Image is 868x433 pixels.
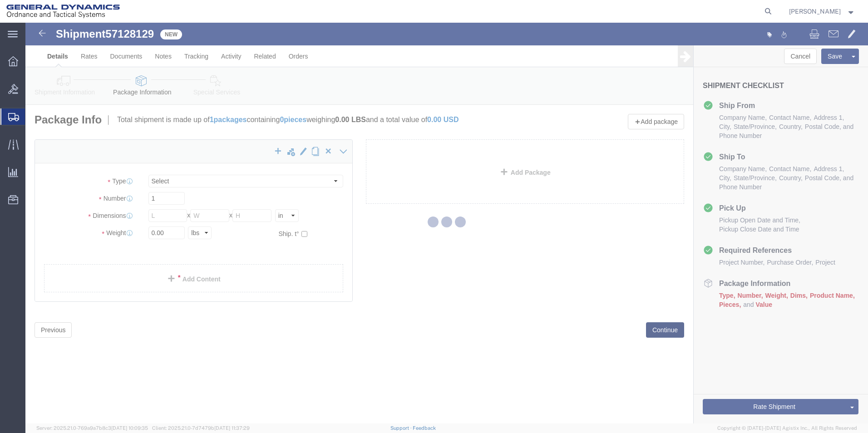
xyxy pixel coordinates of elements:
[789,6,856,17] button: [PERSON_NAME]
[717,424,857,432] span: Copyright © [DATE]-[DATE] Agistix Inc., All Rights Reserved
[111,425,148,431] span: [DATE] 10:09:35
[36,425,148,431] span: Server: 2025.21.0-769a9a7b8c3
[390,425,413,431] a: Support
[413,425,436,431] a: Feedback
[152,425,250,431] span: Client: 2025.21.0-7d7479b
[6,5,120,18] img: logo
[789,6,841,16] span: Brandon Walls
[214,425,250,431] span: [DATE] 11:37:29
